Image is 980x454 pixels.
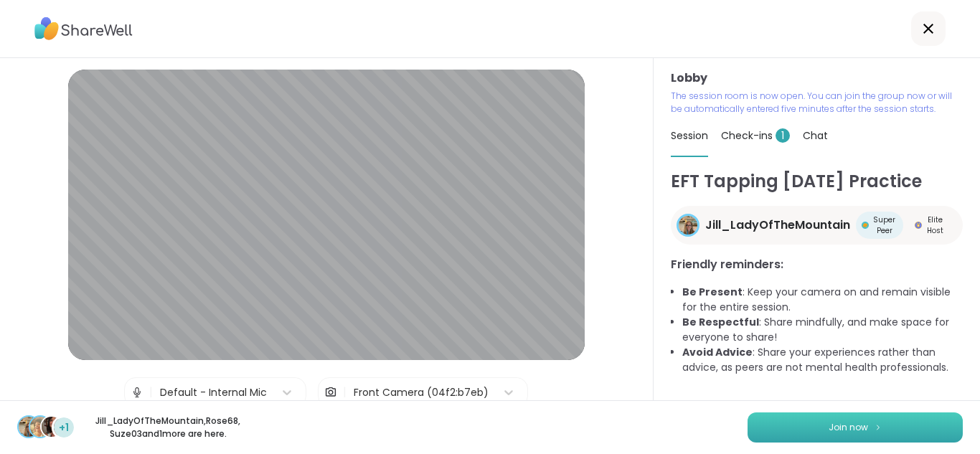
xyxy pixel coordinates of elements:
[354,385,489,400] div: Front Camera (04f2:b7eb)
[160,385,267,400] div: Default - Internal Mic
[324,378,337,407] img: Camera
[671,128,708,143] span: Session
[803,128,828,143] span: Chat
[671,206,963,245] a: Jill_LadyOfTheMountainJill_LadyOfTheMountainSuper PeerSuper PeerElite HostElite Host
[671,169,963,194] h1: EFT Tapping [DATE] Practice
[925,214,946,236] span: Elite Host
[671,70,963,87] h3: Lobby
[88,415,248,440] p: Jill_LadyOfTheMountain , Rose68 , Suze03 and 1 more are here.
[149,378,153,407] span: |
[705,217,850,234] span: Jill_LadyOfTheMountain
[872,214,897,236] span: Super Peer
[682,315,759,329] b: Be Respectful
[862,222,869,229] img: Super Peer
[682,315,963,345] li: : Share mindfully, and make space for everyone to share!
[776,128,790,143] span: 1
[829,421,868,434] span: Join now
[748,412,963,443] button: Join now
[874,423,882,431] img: ShareWell Logomark
[915,222,922,229] img: Elite Host
[59,420,69,435] span: +1
[131,378,143,407] img: Microphone
[721,128,790,143] span: Check-ins
[42,417,62,437] img: Suze03
[682,345,753,359] b: Avoid Advice
[343,378,347,407] span: |
[30,417,50,437] img: Rose68
[671,90,963,115] p: The session room is now open. You can join the group now or will be automatically entered five mi...
[34,12,133,45] img: ShareWell Logo
[671,256,963,273] h3: Friendly reminders:
[679,216,697,235] img: Jill_LadyOfTheMountain
[19,417,39,437] img: Jill_LadyOfTheMountain
[682,285,743,299] b: Be Present
[682,285,963,315] li: : Keep your camera on and remain visible for the entire session.
[682,345,963,375] li: : Share your experiences rather than advice, as peers are not mental health professionals.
